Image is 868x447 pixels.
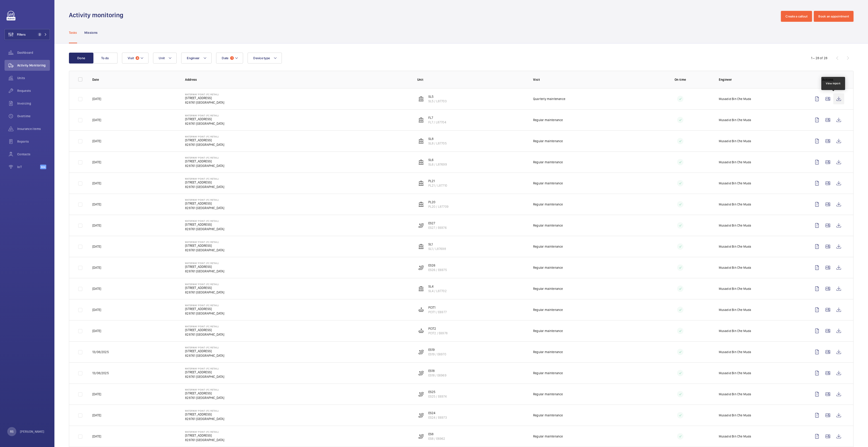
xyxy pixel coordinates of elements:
[428,99,447,103] p: SL5 / L87703
[185,311,224,316] p: 828761 [GEOGRAPHIC_DATA]
[428,331,448,335] p: PCIT2 / E6978
[185,114,224,117] p: Waterway Point (FC Retail)
[428,369,446,373] p: ES18
[719,202,751,207] p: Musadid Bin Che Muda
[533,308,563,312] p: Regular maintenance
[84,30,98,35] p: Missions
[418,349,424,355] img: escalator.svg
[649,77,712,82] p: On time
[418,138,424,144] img: elevator.svg
[428,137,447,141] p: SL8
[92,265,101,270] p: [DATE]
[428,352,446,357] p: ES19 / E6970
[17,139,50,144] span: Reports
[17,88,50,93] span: Requests
[418,117,424,123] img: elevator.svg
[428,432,445,436] p: ES8
[128,56,134,60] span: Visit
[533,286,563,291] p: Regular maintenance
[428,347,446,352] p: ES19
[719,329,751,333] p: Musadid Bin Che Muda
[418,159,424,165] img: elevator.svg
[719,392,751,396] p: Musadid Bin Che Muda
[781,11,812,22] button: Create a callout
[533,244,563,249] p: Regular maintenance
[719,265,751,270] p: Musadid Bin Che Muda
[185,374,224,379] p: 828761 [GEOGRAPHIC_DATA]
[185,290,224,295] p: 828761 [GEOGRAPHIC_DATA]
[417,77,526,82] p: Unit
[185,332,224,337] p: 828761 [GEOGRAPHIC_DATA]
[92,118,101,122] p: [DATE]
[428,204,449,209] p: PL20 / L87709
[185,156,224,159] p: Waterway Point (FC Retail)
[185,220,224,222] p: Waterway Point (FC Retail)
[185,367,224,370] p: Waterway Point (FC Retail)
[185,177,224,180] p: Waterway Point (FC Retail)
[185,346,224,349] p: Waterway Point (FC Retail)
[418,370,424,376] img: escalator.svg
[533,139,563,143] p: Regular maintenance
[428,247,446,251] p: SL1 / L87698
[814,11,853,22] button: Book an appointment
[92,77,178,82] p: Date
[185,142,224,147] p: 828761 [GEOGRAPHIC_DATA]
[812,77,844,82] p: Actions
[428,390,447,394] p: ES25
[418,244,424,249] img: elevator.svg
[719,308,751,312] p: Musadid Bin Che Muda
[185,328,224,332] p: [STREET_ADDRESS]
[719,118,751,122] p: Musadid Bin Che Muda
[185,117,224,121] p: [STREET_ADDRESS]
[533,434,563,439] p: Regular maintenance
[533,329,563,333] p: Regular maintenance
[418,202,424,207] img: elevator.svg
[719,350,751,354] p: Musadid Bin Che Muda
[418,391,424,397] img: escalator.svg
[92,350,109,354] p: 13/08/2025
[185,417,224,421] p: 828761 [GEOGRAPHIC_DATA]
[185,438,224,442] p: 828761 [GEOGRAPHIC_DATA]
[20,429,44,434] p: [PERSON_NAME]
[428,394,447,399] p: ES25 / E6974
[719,139,751,143] p: Musadid Bin Che Muda
[92,202,101,207] p: [DATE]
[92,434,101,439] p: [DATE]
[69,30,77,35] p: Tasks
[17,165,40,169] span: IoT
[17,127,50,131] span: Insurance items
[533,392,563,396] p: Regular maintenance
[248,53,282,64] button: Device type
[185,185,224,189] p: 828761 [GEOGRAPHIC_DATA]
[185,198,224,201] p: Waterway Point (FC Retail)
[428,94,447,99] p: SL5
[428,162,447,167] p: SL6 / L87699
[185,269,224,274] p: 828761 [GEOGRAPHIC_DATA]
[428,436,445,441] p: ES8 / E6962
[17,101,50,106] span: Invoicing
[122,53,149,64] button: Visit4
[418,265,424,270] img: escalator.svg
[92,244,101,249] p: [DATE]
[185,391,224,396] p: [STREET_ADDRESS]
[428,284,447,289] p: SL4
[185,283,224,286] p: Waterway Point (FC Retail)
[185,222,224,227] p: [STREET_ADDRESS]
[185,307,224,311] p: [STREET_ADDRESS]
[185,433,224,438] p: [STREET_ADDRESS]
[418,223,424,228] img: escalator.svg
[533,223,563,228] p: Regular maintenance
[92,97,101,101] p: [DATE]
[185,121,224,126] p: 828761 [GEOGRAPHIC_DATA]
[92,329,101,333] p: [DATE]
[428,263,447,268] p: ES26
[719,223,751,228] p: Musadid Bin Che Muda
[428,221,447,225] p: ES27
[185,227,224,231] p: 828761 [GEOGRAPHIC_DATA]
[185,396,224,400] p: 828761 [GEOGRAPHIC_DATA]
[185,412,224,417] p: [STREET_ADDRESS]
[533,118,563,122] p: Regular maintenance
[17,32,26,37] span: Filters
[159,56,165,60] span: Unit
[428,141,447,146] p: SL8 / L87705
